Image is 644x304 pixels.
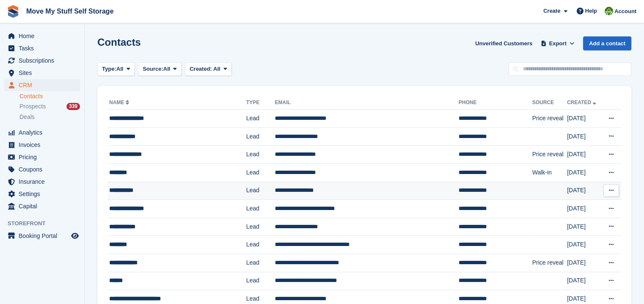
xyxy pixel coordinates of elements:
[19,30,69,42] span: Home
[246,146,275,164] td: Lead
[4,67,80,79] a: menu
[116,65,124,73] span: All
[567,146,601,164] td: [DATE]
[19,127,69,138] span: Analytics
[19,163,69,175] span: Coupons
[4,200,80,212] a: menu
[246,272,275,290] td: Lead
[70,231,80,241] a: Preview store
[532,163,567,182] td: Walk-in
[532,254,567,272] td: Price reveal
[8,219,84,228] span: Storefront
[19,176,69,188] span: Insurance
[19,230,69,242] span: Booking Portal
[275,96,459,110] th: Email
[190,66,212,72] span: Created:
[7,5,19,18] img: stora-icon-8386f47178a22dfd0bd8f6a31ec36ba5ce8667c1dd55bd0f319d3a0aa187defe.svg
[567,236,601,254] td: [DATE]
[459,96,532,110] th: Phone
[19,79,69,91] span: CRM
[4,139,80,151] a: menu
[532,110,567,128] td: Price reveal
[19,55,69,66] span: Subscriptions
[4,163,80,175] a: menu
[23,4,117,18] a: Move My Stuff Self Storage
[66,103,80,110] div: 339
[532,146,567,164] td: Price reveal
[19,113,35,121] span: Deals
[19,113,80,122] a: Deals
[19,102,46,111] span: Prospects
[567,182,601,200] td: [DATE]
[4,127,80,138] a: menu
[567,200,601,218] td: [DATE]
[246,110,275,128] td: Lead
[567,99,598,105] a: Created
[543,7,560,15] span: Create
[4,79,80,91] a: menu
[246,163,275,182] td: Lead
[567,254,601,272] td: [DATE]
[605,7,613,15] img: Joel Booth
[532,96,567,110] th: Source
[246,127,275,146] td: Lead
[246,254,275,272] td: Lead
[472,36,536,50] a: Unverified Customers
[246,200,275,218] td: Lead
[4,230,80,242] a: menu
[585,7,597,15] span: Help
[567,272,601,290] td: [DATE]
[246,96,275,110] th: Type
[143,65,163,73] span: Source:
[19,102,80,111] a: Prospects 339
[614,7,636,16] span: Account
[163,65,171,73] span: All
[246,236,275,254] td: Lead
[4,55,80,66] a: menu
[19,67,69,79] span: Sites
[19,139,69,151] span: Invoices
[4,176,80,188] a: menu
[567,110,601,128] td: [DATE]
[19,200,69,212] span: Capital
[583,36,631,50] a: Add a contact
[19,42,69,54] span: Tasks
[19,151,69,163] span: Pricing
[97,36,141,48] h1: Contacts
[4,188,80,200] a: menu
[4,151,80,163] a: menu
[246,218,275,236] td: Lead
[185,62,232,76] button: Created: All
[549,39,567,48] span: Export
[102,65,116,73] span: Type:
[97,62,135,76] button: Type: All
[4,30,80,42] a: menu
[567,127,601,146] td: [DATE]
[246,182,275,200] td: Lead
[19,92,80,100] a: Contacts
[213,66,221,72] span: All
[109,99,131,105] a: Name
[567,163,601,182] td: [DATE]
[4,42,80,54] a: menu
[567,218,601,236] td: [DATE]
[539,36,576,50] button: Export
[19,188,69,200] span: Settings
[138,62,182,76] button: Source: All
